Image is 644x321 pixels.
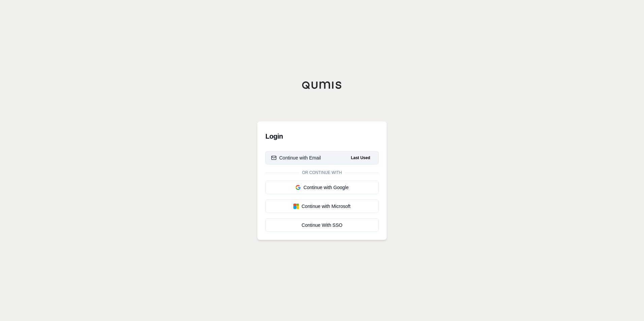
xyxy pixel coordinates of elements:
h3: Login [265,130,379,143]
span: Or continue with [299,170,345,175]
div: Continue with Google [271,184,373,191]
div: Continue with Email [271,154,321,161]
button: Continue with EmailLast Used [265,151,379,165]
span: Last Used [348,154,373,162]
a: Continue With SSO [265,218,379,232]
button: Continue with Google [265,181,379,194]
div: Continue with Microsoft [271,203,373,210]
div: Continue With SSO [271,222,373,228]
button: Continue with Microsoft [265,200,379,213]
img: Qumis [302,81,342,89]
